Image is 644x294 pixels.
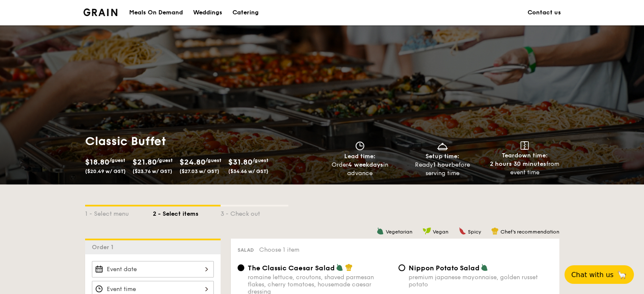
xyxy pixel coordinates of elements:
div: Order in advance [322,161,398,178]
img: icon-clock.2db775ea.svg [354,141,366,151]
span: Salad [238,247,254,253]
input: Nippon Potato Saladpremium japanese mayonnaise, golden russet potato [398,264,405,271]
span: $24.80 [180,157,205,167]
span: $21.80 [133,157,157,167]
span: Spicy [468,229,481,235]
span: Vegan [433,229,448,235]
span: $18.80 [85,157,109,167]
span: Vegetarian [386,229,412,235]
strong: 4 weekdays [348,161,383,168]
input: The Classic Caesar Saladromaine lettuce, croutons, shaved parmesan flakes, cherry tomatoes, house... [238,264,244,271]
strong: 1 hour [433,161,451,168]
h1: Classic Buffet [85,134,319,149]
a: Logotype [83,8,118,16]
span: ($23.76 w/ GST) [133,168,172,174]
span: Chef's recommendation [500,229,559,235]
span: Chat with us [571,271,614,279]
span: $31.80 [228,157,252,167]
span: /guest [157,157,173,163]
img: icon-dish.430c3a2e.svg [436,141,449,151]
div: 3 - Check out [221,206,288,218]
div: premium japanese mayonnaise, golden russet potato [409,274,553,288]
span: ($34.66 w/ GST) [228,168,268,174]
div: 2 - Select items [153,206,221,218]
div: from event time [487,160,563,177]
span: Setup time: [426,153,459,160]
span: /guest [109,157,125,163]
img: icon-vegan.f8ff3823.svg [423,227,431,235]
img: icon-vegetarian.fe4039eb.svg [481,264,488,271]
img: icon-chef-hat.a58ddaea.svg [491,227,499,235]
span: Lead time: [344,153,376,160]
span: 🦙 [617,270,627,280]
img: icon-chef-hat.a58ddaea.svg [345,264,353,271]
div: 1 - Select menu [85,206,153,218]
img: icon-teardown.65201eee.svg [520,141,529,150]
span: ($27.03 w/ GST) [180,168,219,174]
span: Choose 1 item [259,246,299,253]
div: Ready before serving time [404,161,480,178]
img: icon-vegetarian.fe4039eb.svg [376,227,384,235]
span: /guest [205,157,221,163]
button: Chat with us🦙 [564,265,634,284]
strong: 2 hours 30 minutes [490,160,546,168]
span: Order 1 [92,244,117,251]
span: Nippon Potato Salad [409,264,480,272]
span: ($20.49 w/ GST) [85,168,126,174]
span: /guest [252,157,268,163]
img: Grain [83,8,118,16]
input: Event date [92,261,214,278]
span: Teardown time: [502,152,548,159]
img: icon-spicy.37a8142b.svg [459,227,466,235]
img: icon-vegetarian.fe4039eb.svg [336,264,343,271]
span: The Classic Caesar Salad [248,264,335,272]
